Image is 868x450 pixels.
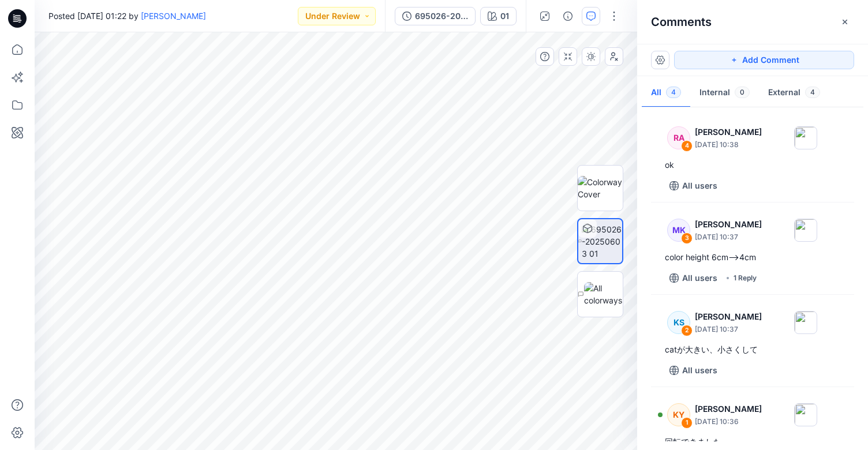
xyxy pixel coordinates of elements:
[682,179,717,193] p: All users
[667,311,690,334] div: KS
[480,7,517,25] button: 01
[665,361,722,380] button: All users
[805,87,820,98] span: 4
[665,250,840,264] div: color height 6cm-->4cm
[681,232,693,244] div: 3
[665,343,840,357] div: catが大きい、小さくして
[695,324,762,335] p: [DATE] 10:37
[681,417,693,429] div: 1
[665,158,840,172] div: ok
[695,416,762,427] p: [DATE] 10:36
[759,78,829,108] button: External
[695,402,762,416] p: [PERSON_NAME]
[681,140,693,152] div: 4
[666,87,681,98] span: 4
[674,51,854,69] button: Add Comment
[642,78,690,108] button: All
[578,176,623,200] img: Colorway Cover
[665,435,840,449] div: 回転できました
[735,87,750,98] span: 0
[682,363,717,377] p: All users
[695,217,762,231] p: [PERSON_NAME]
[559,7,577,25] button: Details
[665,269,722,287] button: All users
[682,271,717,285] p: All users
[582,223,622,260] img: 695026-20250603 01
[667,219,690,242] div: MK
[48,10,206,22] span: Posted [DATE] 01:22 by
[141,11,206,21] a: [PERSON_NAME]
[500,10,509,22] div: 01
[690,78,759,108] button: Internal
[651,15,712,29] h2: Comments
[667,126,690,149] div: RA
[681,325,693,336] div: 2
[695,310,762,324] p: [PERSON_NAME]
[665,177,722,195] button: All users
[415,10,468,22] div: 695026-20250603
[395,7,476,25] button: 695026-20250603
[734,272,757,284] div: 1 Reply
[695,231,762,243] p: [DATE] 10:37
[695,139,762,151] p: [DATE] 10:38
[667,403,690,426] div: KY
[695,125,762,139] p: [PERSON_NAME]
[584,282,623,306] img: All colorways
